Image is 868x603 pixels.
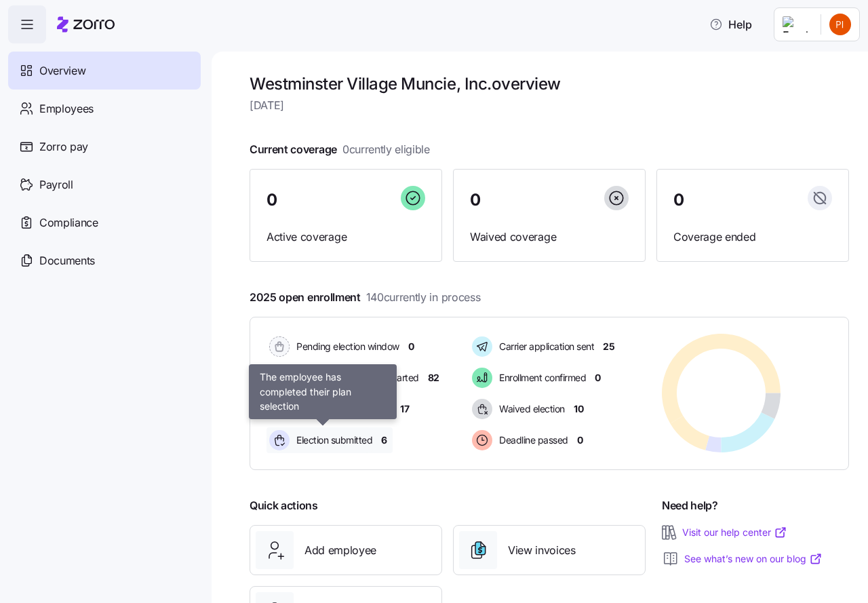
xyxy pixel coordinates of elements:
span: Help [709,16,752,33]
span: 2025 open enrollment [250,289,480,306]
a: Zorro pay [8,128,201,166]
span: Deadline passed [495,433,568,447]
span: Election active: Hasn't started [292,371,419,385]
span: [DATE] [250,97,849,114]
span: Zorro pay [39,138,88,155]
span: Election submitted [292,433,372,447]
span: Need help? [662,497,718,514]
span: Payroll [39,176,73,193]
span: Waived coverage [470,229,629,246]
span: Add employee [304,542,376,559]
a: Employees [8,90,201,128]
span: Current coverage [250,141,430,158]
span: 0 [595,371,601,385]
span: Overview [39,62,85,79]
span: 10 [574,402,583,416]
span: Quick actions [250,497,318,514]
span: View invoices [508,542,576,559]
span: Coverage ended [673,229,832,246]
img: Employer logo [783,16,810,33]
span: 0 currently eligible [342,141,430,158]
span: 17 [400,402,409,416]
span: Enrollment confirmed [495,371,586,385]
span: 0 [267,192,277,208]
span: Documents [39,252,95,269]
span: Pending election window [292,340,399,353]
button: Help [698,11,763,38]
a: Documents [8,241,201,279]
span: 140 currently in process [366,289,481,306]
span: Compliance [39,214,98,231]
a: Payroll [8,166,201,203]
a: Overview [8,52,201,90]
img: 24d6825ccf4887a4818050cadfd93e6d [829,14,851,35]
span: 0 [673,192,684,208]
span: 82 [428,371,439,385]
span: Election active: Started [292,402,391,416]
span: 0 [408,340,414,353]
h1: Westminster Village Muncie, Inc. overview [250,73,849,94]
span: 25 [603,340,614,353]
a: Compliance [8,203,201,241]
span: Carrier application sent [495,340,594,353]
span: Active coverage [267,229,425,246]
span: Waived election [495,402,565,416]
span: 0 [470,192,481,208]
a: Visit our help center [682,526,787,539]
span: 0 [577,433,583,447]
span: 6 [381,433,387,447]
span: Employees [39,100,94,117]
a: See what’s new on our blog [684,552,823,566]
